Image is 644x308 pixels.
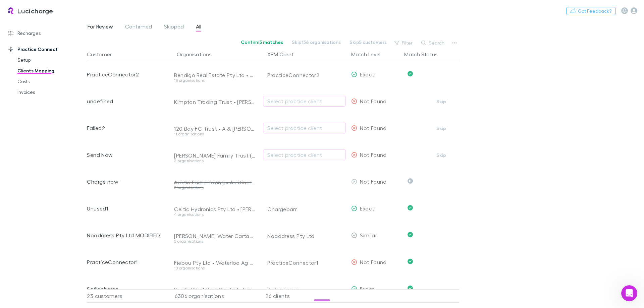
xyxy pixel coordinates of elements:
svg: Confirmed [408,71,413,76]
div: Chargebarr [267,196,346,223]
span: Help [106,226,117,231]
button: Skip [431,151,452,159]
div: 10 organisations [174,266,255,270]
div: Sofiacharge [267,276,346,303]
svg: Confirmed [408,286,413,291]
a: Clients Mapping [11,65,91,76]
div: PracticeConnector2 [267,62,346,88]
div: 120 Bay FC Trust • A & [PERSON_NAME] Family Trust • _Restricted - MFJ Investment Trust • A&S RG F... [174,125,255,132]
img: Profile image for Rai [8,197,21,210]
div: 4 organisations [174,212,255,217]
button: Organisations [177,48,220,61]
button: Match Level [351,48,388,61]
img: Alex avatar [7,27,15,36]
button: Skip [431,124,452,132]
a: Setup [11,55,91,65]
div: Noaddress Pty Ltd MODIFIED [87,222,165,249]
div: [PERSON_NAME] Water Cartage Pty Ltd • [PERSON_NAME] Livestock Cartage Pty Ltd • Bureau - Essentia... [174,233,255,239]
div: 11 organisations [174,132,255,136]
button: Select practice client [263,96,346,107]
span: Hi [PERSON_NAME], you're speaking with Rechargly AI. How can I help? [22,73,190,79]
button: Select practice client [263,123,346,133]
div: South West Pest Control • Urban Forest Consulting • GreenTech Solutions Pty Ltd • CA Barkla & [PE... [174,286,255,293]
span: If you still need assistance with anything, please let me know. Would you like to provide more de... [24,123,351,128]
button: Help [90,209,134,236]
button: Messages [45,209,89,236]
a: Recharges [1,28,91,39]
img: Profile image for Rai [8,172,21,186]
div: Charge now [87,168,165,195]
div: Rechargly [22,105,45,112]
div: Rai [24,129,31,136]
div: 26 clients [258,289,348,303]
span: Hi there! This is a bot speaking. I’m here to answer your questions, but you’ll always have the o... [24,197,309,203]
div: • 57m ago [47,30,70,37]
span: Just browsing [22,98,54,104]
span: Similar [360,232,377,238]
img: Alex avatar [7,102,15,110]
span: Exact [360,71,374,77]
span: Not Found [360,259,386,265]
div: Send Now [87,141,165,168]
div: Select practice client [267,124,341,132]
h3: Lucicharge [17,7,53,15]
div: Unused1 [87,195,165,222]
div: Select practice client [267,97,341,105]
span: Home [15,226,29,231]
span: All [196,23,201,32]
div: 6306 organisations [167,289,258,303]
button: Skip5 customers [345,38,391,46]
button: Select practice client [263,149,346,160]
span: Not Found [360,98,386,104]
div: Rai [24,154,31,161]
div: undefined [87,88,165,115]
div: PracticeConnector1 [267,249,346,276]
div: Fiebou Pty Ltd • Waterloo Ag Trust • Infra Commercial Pty Ltd • Warrnambool & District Community ... [174,259,255,266]
span: If you still need assistance with anything, please let me know. Would you like to share more deta... [24,49,346,54]
div: Austin Earthmoving • Austin Investments [174,179,255,186]
img: Jazmin avatar [12,27,20,36]
span: For Review [88,23,113,32]
button: Search [418,39,448,47]
svg: Confirmed [408,232,413,237]
button: Skip [431,98,452,106]
div: Sofiacharge [87,275,165,302]
a: Lucicharge [3,3,57,19]
div: Rai [24,179,31,186]
div: Noaddress Pty Ltd [267,223,346,249]
div: 18 organisations [174,78,255,82]
div: • 19h ago [33,55,54,62]
svg: Skipped [408,178,413,184]
span: Exact [360,286,374,292]
img: Profile image for Rai [8,147,21,161]
div: Celtic Hydronics Pty Ltd • [PERSON_NAME] Family Trust (DO NOT USE) • Future English • [PERSON_NAME] [174,206,255,212]
div: Failed2 [87,115,165,141]
img: Alex avatar [7,77,15,85]
a: Costs [11,76,91,87]
div: PracticeConnector1 [87,249,165,275]
img: Lucicharge's Logo [7,7,15,15]
svg: Confirmed [408,259,413,264]
div: • [DATE] [47,105,65,112]
span: Can I credit the amount on Xero? Will that cause an imbalance on my rechargly clearing house? [22,24,248,29]
div: • [DATE] [47,80,65,87]
svg: Confirmed [408,205,413,210]
div: Select practice client [267,151,341,159]
span: Confirmed [125,23,152,32]
span: Hi there! This is a bot speaking. I’m here to answer your questions, but you’ll always have the o... [24,173,309,178]
img: Profile image for Rai [8,48,21,62]
span: Messages [54,226,80,231]
img: Profile image for Rai [8,123,21,136]
div: • [DATE] [33,179,51,186]
div: Bendigo Real Estate Pty Ltd • AEA Mariposa LLC • Spring Hill Discretionary Trust • Steps Bendigo ... [174,72,255,78]
img: Jazmin avatar [12,77,20,85]
div: Rai [24,204,31,211]
button: Confirm3 matches [236,38,287,46]
a: Practice Connect [1,44,91,55]
h1: Messages [50,3,86,14]
button: Filter [391,39,417,47]
div: Rechargly [22,30,45,37]
button: Skip136 organisations [287,38,345,46]
button: Ask a question [37,189,98,202]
